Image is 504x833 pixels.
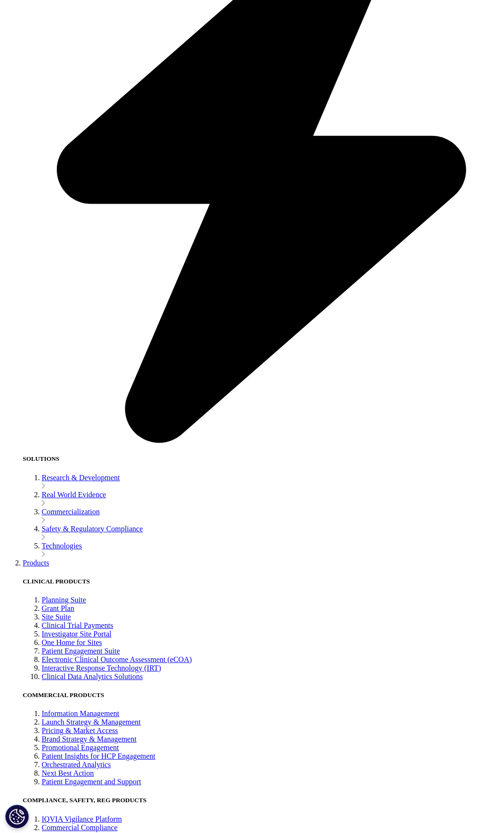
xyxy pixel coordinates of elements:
[42,604,74,612] a: Grant Plan
[42,621,113,629] a: Clinical Trial Payments
[23,691,500,699] h5: COMMERCIAL PRODUCTS
[42,638,102,646] a: One Home for Sites
[5,805,29,828] button: 쿠키 설정
[42,769,94,777] a: Next Best Action
[23,797,500,804] h5: COMPLIANCE, SAFETY, REG PRODUCTS
[42,824,117,832] a: Commercial Compliance
[42,709,119,717] a: Information Management
[42,508,100,516] a: Commercialization
[42,664,161,672] a: Interactive Response Technology (IRT)
[42,735,136,743] a: Brand Strategy & Management
[42,655,192,663] a: Electronic Clinical Outcome Assessment (eCOA)
[42,491,106,499] a: Real World Evidence
[42,743,119,752] a: Promotional Engagement
[23,455,500,463] h5: SOLUTIONS
[42,525,143,533] a: Safety & Regulatory Compliance
[23,578,500,585] h5: CLINICAL PRODUCTS
[42,613,71,621] a: Site Suite
[42,718,141,726] a: Launch Strategy & Management
[42,474,120,482] a: Research & Development
[42,726,118,734] a: Pricing & Market Access
[42,778,141,786] a: Patient Engagement and Support
[42,630,112,638] a: Investigator Site Portal
[42,752,155,760] a: Patient Insights for HCP Engagement​
[42,815,122,823] a: IQVIA Vigilance Platform
[42,596,86,604] a: Planning Suite
[42,761,111,769] a: Orchestrated Analytics
[42,647,120,655] a: Patient Engagement Suite
[42,542,82,550] a: Technologies
[42,672,143,681] a: Clinical Data Analytics Solutions
[23,559,49,567] a: Products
